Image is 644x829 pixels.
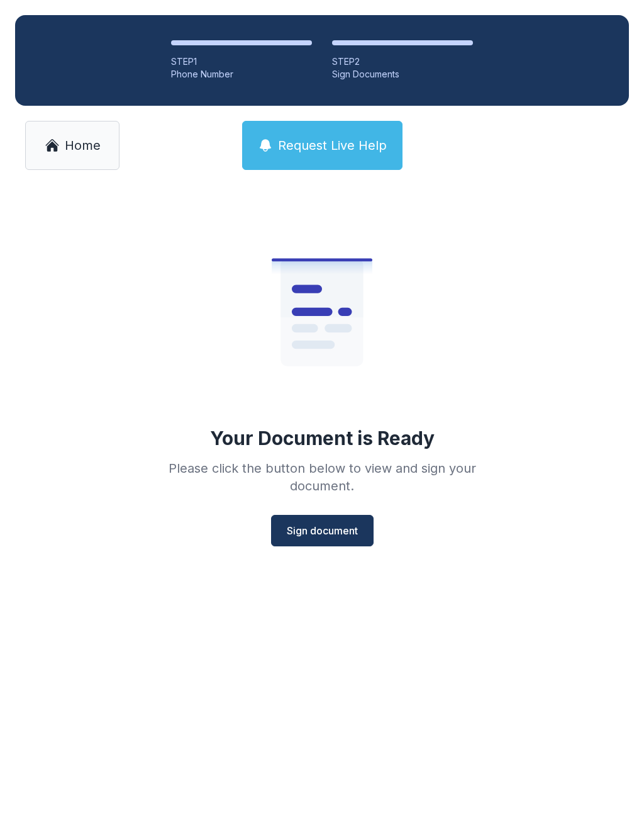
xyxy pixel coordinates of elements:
div: Your Document is Ready [210,427,435,449]
span: Sign document [287,523,358,538]
div: STEP 1 [171,55,312,68]
div: Sign Documents [332,68,473,81]
span: Request Live Help [278,137,387,154]
span: Home [65,137,101,154]
div: Phone Number [171,68,312,81]
div: STEP 2 [332,55,473,68]
div: Please click the button below to view and sign your document. [141,460,503,495]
